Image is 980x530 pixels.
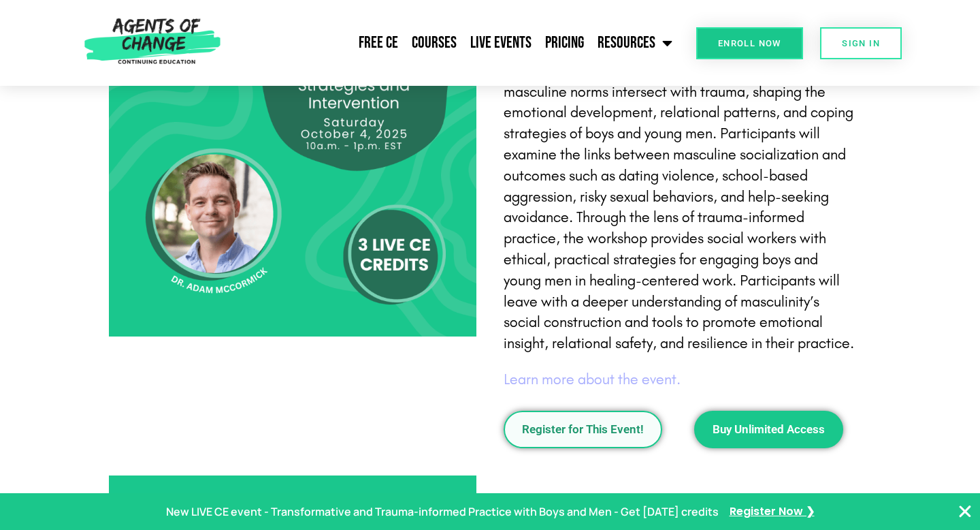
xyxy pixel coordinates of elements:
nav: Menu [227,26,680,60]
a: Buy Unlimited Access [694,411,843,448]
span: Buy Unlimited Access [713,424,825,435]
a: Pricing [538,26,591,60]
a: Live Events [463,26,538,60]
a: Resources [591,26,679,60]
a: Enroll Now [696,27,803,59]
a: Free CE [352,26,405,60]
span: Register for This Event! [522,424,644,435]
button: Close Banner [957,503,973,520]
a: Learn more about the event. [504,371,681,388]
a: Courses [405,26,463,60]
a: Register Now ❯ [730,502,815,522]
span: SIGN IN [842,39,880,48]
a: SIGN IN [820,27,902,59]
p: : [504,61,857,354]
a: Register for This Event! [504,411,662,448]
p: New LIVE CE event - Transformative and Trauma-informed Practice with Boys and Men - Get [DATE] cr... [166,502,719,522]
span: Enroll Now [718,39,781,48]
